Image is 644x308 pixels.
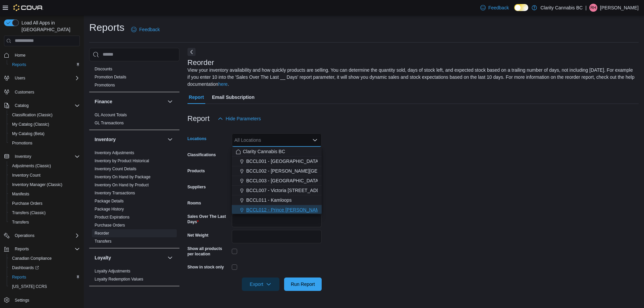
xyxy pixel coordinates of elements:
span: Feedback [488,4,509,11]
div: Finance [89,111,179,130]
span: Catalog [12,102,80,110]
a: Dashboards [9,264,42,272]
a: Reports [9,61,29,69]
button: Customers [1,87,83,97]
span: Customers [15,89,34,95]
span: Reports [12,245,80,253]
a: Transfers [9,218,32,226]
span: Promotions [12,140,33,146]
a: Loyalty Adjustments [95,269,130,273]
span: My Catalog (Beta) [12,131,45,136]
span: Inventory Manager (Classic) [9,181,80,189]
a: Feedback [128,23,162,36]
span: Reorder [95,231,109,236]
span: Customers [12,87,80,96]
span: Purchase Orders [9,199,80,207]
span: [US_STATE] CCRS [12,284,47,289]
span: Dashboards [12,265,39,270]
a: Purchase Orders [9,199,45,207]
button: Users [1,73,83,83]
h3: Inventory [95,136,116,143]
span: Clarity Cannabis BC [243,148,285,155]
a: Promotions [95,83,115,87]
span: Home [12,51,80,59]
p: [PERSON_NAME] [600,4,639,12]
label: Sales Over The Last Days [187,214,229,225]
label: Show all products per location [187,246,229,257]
img: Cova [13,4,43,11]
button: Transfers (Classic) [7,208,83,218]
label: Net Weight [187,233,208,238]
button: Settings [1,295,83,305]
span: Inventory Count [12,173,41,178]
span: Feedback [139,26,160,33]
button: Operations [12,232,37,240]
a: Purchase Orders [95,223,125,228]
span: Promotions [9,139,80,147]
span: BCCL012 - Prince [PERSON_NAME] [246,206,324,213]
a: Product Expirations [95,215,129,220]
span: Reports [9,61,80,69]
span: Users [12,74,80,82]
button: Catalog [12,102,31,110]
span: Adjustments (Classic) [12,163,51,169]
label: Products [187,168,205,174]
a: Classification (Classic) [9,111,55,119]
span: Package Details [95,198,124,204]
span: GL Account Totals [95,112,127,118]
a: GL Account Totals [95,113,127,117]
a: Reports [9,273,29,281]
span: Manifests [9,190,80,198]
button: [US_STATE] CCRS [7,282,83,291]
a: Inventory Adjustments [95,150,134,155]
a: Inventory Transactions [95,191,135,195]
span: My Catalog (Beta) [9,130,80,138]
a: Inventory Count [9,171,43,179]
span: Home [15,53,25,58]
button: BCCL012 - Prince [PERSON_NAME] [232,205,322,215]
button: BCCL001 - [GEOGRAPHIC_DATA] [232,157,322,166]
button: Catalog [1,101,83,110]
a: Transfers (Classic) [9,209,48,217]
button: OCM [95,292,165,299]
span: Inventory [12,152,80,161]
span: Run Report [291,281,315,288]
span: Classification (Classic) [9,111,80,119]
span: Discounts [95,66,112,72]
span: Adjustments (Classic) [9,162,80,170]
span: BCCL002 - [PERSON_NAME][GEOGRAPHIC_DATA] [246,168,358,174]
button: BCCL007 - Victoria [STREET_ADDRESS] [232,186,322,195]
h3: Report [187,115,210,123]
button: Inventory Count [7,171,83,180]
span: Inventory On Hand by Package [95,174,151,180]
a: here [218,81,228,87]
button: Reports [12,245,32,253]
a: My Catalog (Classic) [9,120,52,128]
span: Canadian Compliance [12,256,52,261]
a: Transfers [95,239,111,244]
a: Inventory by Product Historical [95,159,149,163]
button: BCCL011 - Kamloops [232,195,322,205]
button: Manifests [7,189,83,199]
span: Transfers (Classic) [9,209,80,217]
span: Inventory by Product Historical [95,158,149,164]
a: Package History [95,207,124,211]
span: Inventory Manager (Classic) [12,182,62,187]
h1: Reports [89,21,124,34]
a: Dashboards [7,263,83,272]
span: Loyalty Adjustments [95,268,130,274]
div: Discounts & Promotions [89,65,179,92]
label: Show in stock only [187,264,224,270]
button: Loyalty [166,254,174,262]
button: Inventory [166,135,174,143]
span: Product Expirations [95,214,129,220]
a: Loyalty Redemption Values [95,277,143,282]
a: Customers [12,88,37,96]
span: Load All Apps in [GEOGRAPHIC_DATA] [19,19,80,33]
label: Rooms [187,200,201,206]
span: Inventory On Hand by Product [95,182,149,188]
span: Loyalty Redemption Values [95,276,143,282]
span: Users [15,75,25,81]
